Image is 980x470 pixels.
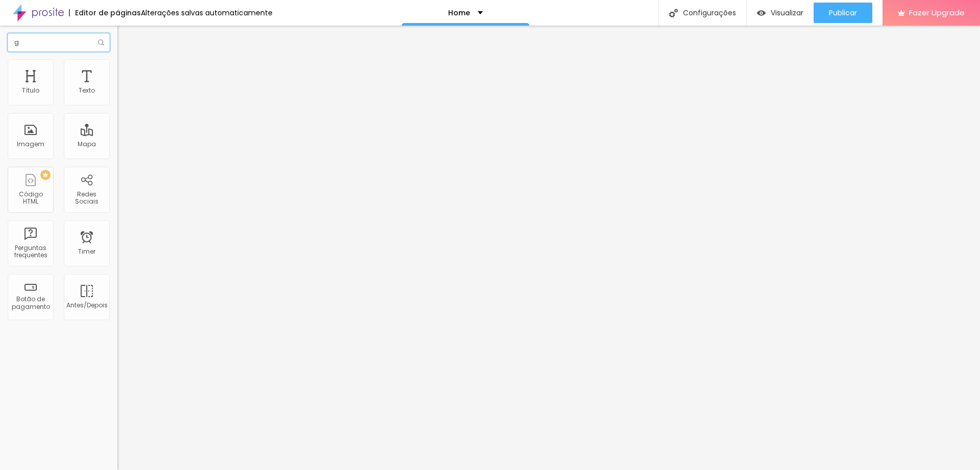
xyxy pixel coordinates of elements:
[10,244,51,259] div: Perguntas frequentes
[669,9,678,17] img: Icone
[66,302,107,309] div: Antes/Depois
[98,39,104,46] img: Icone
[8,33,110,52] input: Buscar elemento
[747,3,814,23] button: Visualizar
[10,296,51,310] div: Botão de pagamento
[909,8,965,17] span: Fazer Upgrade
[141,9,273,16] div: Alterações salvas automaticamente
[448,9,470,16] p: Home
[829,9,857,17] span: Publicar
[117,26,980,470] iframe: Editor
[771,9,803,17] span: Visualizar
[17,141,44,148] div: Imagem
[79,87,95,94] div: Texto
[69,9,141,16] div: Editor de páginas
[78,248,95,255] div: Timer
[814,3,872,23] button: Publicar
[66,191,107,206] div: Redes Sociais
[78,141,96,148] div: Mapa
[22,87,39,94] div: Título
[757,9,766,17] img: view-1.svg
[10,191,51,206] div: Código HTML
